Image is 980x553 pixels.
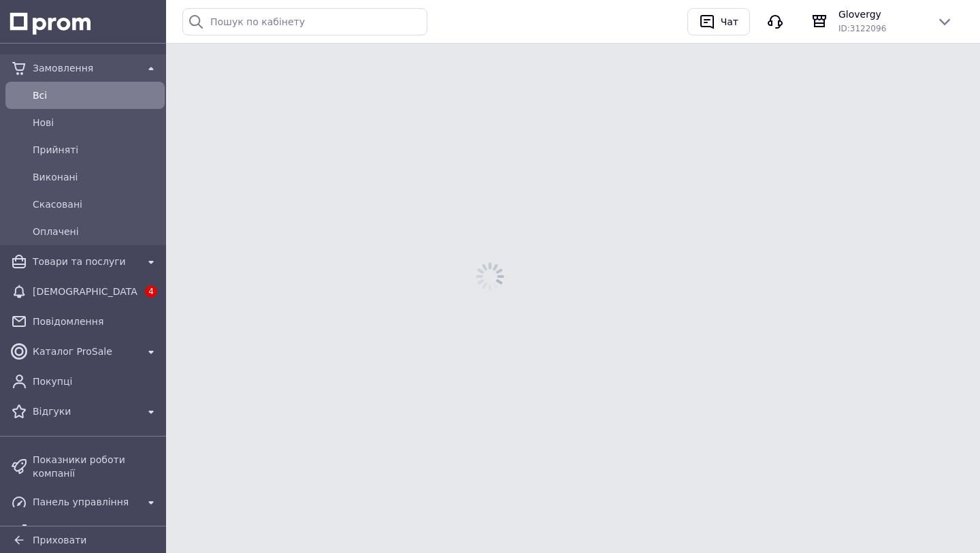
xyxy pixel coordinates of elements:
[718,12,741,32] div: Чат
[33,61,137,75] span: Замовлення
[33,315,159,328] span: Повідомлення
[838,7,926,21] span: Glovergy
[33,116,159,129] span: Нові
[33,495,137,509] span: Панель управління
[145,285,157,298] span: 4
[33,345,137,358] span: Каталог ProSale
[33,255,137,268] span: Товари та послуги
[33,535,86,546] span: Приховати
[33,453,159,480] span: Показники роботи компанії
[33,170,159,184] span: Виконані
[33,285,137,298] span: [DEMOGRAPHIC_DATA]
[33,197,159,211] span: Скасовані
[838,24,886,33] span: ID: 3122096
[182,8,427,35] input: Пошук по кабінету
[33,375,159,388] span: Покупці
[33,225,159,238] span: Оплачені
[687,8,750,35] button: Чат
[33,525,137,539] span: Аналітика
[33,143,159,157] span: Прийняті
[33,89,159,102] span: Всi
[33,405,137,418] span: Відгуки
